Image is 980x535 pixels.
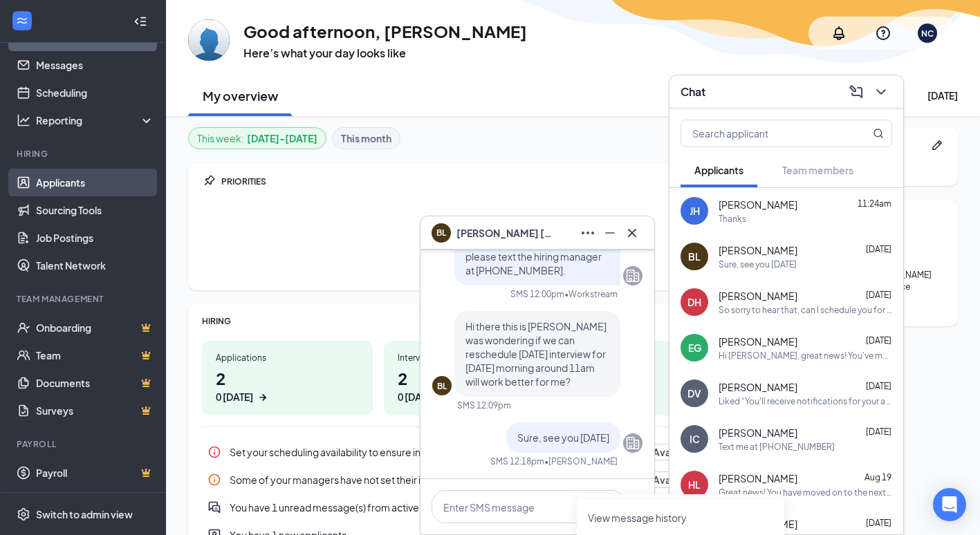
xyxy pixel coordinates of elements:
[687,295,701,309] div: DH
[782,164,853,176] span: Team members
[866,335,891,346] span: [DATE]
[858,198,891,209] span: 11:24am
[202,466,737,494] a: InfoSome of your managers have not set their interview availability yetSet AvailabilityPin
[719,259,797,270] div: Sure, see you [DATE]
[625,267,641,284] svg: Company
[230,500,613,514] div: You have 1 unread message(s) from active applicants
[873,128,884,139] svg: MagnifyingGlass
[588,511,773,525] a: View message history
[688,478,701,491] div: HL
[719,289,797,303] span: [PERSON_NAME]
[927,88,958,102] div: [DATE]
[933,488,966,521] div: Open Intercom Messenger
[831,25,847,41] svg: Notifications
[681,120,845,147] input: Search applicant
[719,380,797,394] span: [PERSON_NAME]
[202,494,737,521] a: DoubleChatActiveYou have 1 unread message(s) from active applicantsRead MessagesPin
[36,224,154,252] a: Job Postings
[398,366,541,404] h1: 2
[580,225,596,241] svg: Ellipses
[36,79,154,106] a: Scheduling
[36,196,154,224] a: Sourcing Tools
[398,352,541,364] div: Interviews
[207,445,221,459] svg: Info
[690,432,700,446] div: IC
[719,350,892,362] div: Hi [PERSON_NAME], great news! You've moved on to the next stage of the application. Please follow...
[602,225,618,241] svg: Minimize
[845,81,867,103] button: ComposeMessage
[243,46,527,61] h3: Here’s what your day looks like
[202,466,737,494] div: Some of your managers have not set their interview availability yet
[202,174,216,188] svg: Pin
[577,222,599,244] button: Ellipses
[216,366,359,404] h1: 2
[719,243,797,257] span: [PERSON_NAME]
[36,169,154,196] a: Applicants
[230,445,615,459] div: Set your scheduling availability to ensure interviews can be set up
[564,288,618,300] span: • Workstream
[36,341,154,369] a: TeamCrown
[866,244,891,254] span: [DATE]
[719,426,797,440] span: [PERSON_NAME]
[384,341,555,415] a: Interviews20 [DATE]ArrowRight
[599,222,621,244] button: Minimize
[687,386,701,400] div: DV
[688,341,701,355] div: EG
[216,390,253,404] div: 0 [DATE]
[36,113,155,127] div: Reporting
[36,507,133,521] div: Switch to admin view
[207,500,221,514] svg: DoubleChatActive
[202,315,737,327] div: HIRING
[719,335,797,348] span: [PERSON_NAME]
[875,25,891,41] svg: QuestionInfo
[457,400,511,411] div: SMS 12:09pm
[625,435,641,451] svg: Company
[921,28,934,39] div: NC
[207,473,221,487] svg: Info
[719,213,746,225] div: Thanks
[866,290,891,300] span: [DATE]
[517,431,609,444] span: Sure, see you [DATE]
[15,14,29,28] svg: WorkstreamLogo
[490,456,544,467] div: SMS 12:18pm
[221,176,737,187] div: PRIORITIES
[848,84,865,100] svg: ComposeMessage
[341,131,391,146] b: This month
[456,225,553,241] span: [PERSON_NAME] [PERSON_NAME]
[870,81,892,103] button: ChevronDown
[36,314,154,341] a: OnboardingCrown
[202,438,737,466] a: InfoSet your scheduling availability to ensure interviews can be set upAdd AvailabilityPin
[216,352,359,364] div: Applications
[719,198,797,212] span: [PERSON_NAME]
[623,444,712,460] button: Add Availability
[719,304,892,316] div: So sorry to hear that, can I schedule you for another day?
[719,487,892,498] div: Great news! You have moved on to the next stage of the application: Hiring Complete. We will reac...
[17,293,151,305] div: Team Management
[621,222,643,244] button: Cross
[203,87,278,104] h2: My overview
[197,131,317,146] div: This week :
[465,320,607,388] span: Hi there this is [PERSON_NAME] was wondering if we can reschedule [DATE] interview for [DATE] mor...
[719,441,835,453] div: Text me at [PHONE_NUMBER]
[510,288,564,300] div: SMS 12:00pm
[36,51,154,79] a: Messages
[202,438,737,466] div: Set your scheduling availability to ensure interviews can be set up
[202,494,737,521] div: You have 1 unread message(s) from active applicants
[230,473,618,487] div: Some of your managers have not set their interview availability yet
[36,369,154,397] a: DocumentsCrown
[873,84,889,100] svg: ChevronDown
[17,148,151,160] div: Hiring
[719,471,797,485] span: [PERSON_NAME]
[688,250,701,263] div: BL
[36,459,154,487] a: PayrollCrown
[437,380,447,392] div: BL
[544,456,618,467] span: • [PERSON_NAME]
[17,113,30,127] svg: Analysis
[36,397,154,424] a: SurveysCrown
[690,204,700,218] div: JH
[398,390,435,404] div: 0 [DATE]
[624,225,640,241] svg: Cross
[17,507,30,521] svg: Settings
[36,252,154,279] a: Talent Network
[681,84,705,100] h3: Chat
